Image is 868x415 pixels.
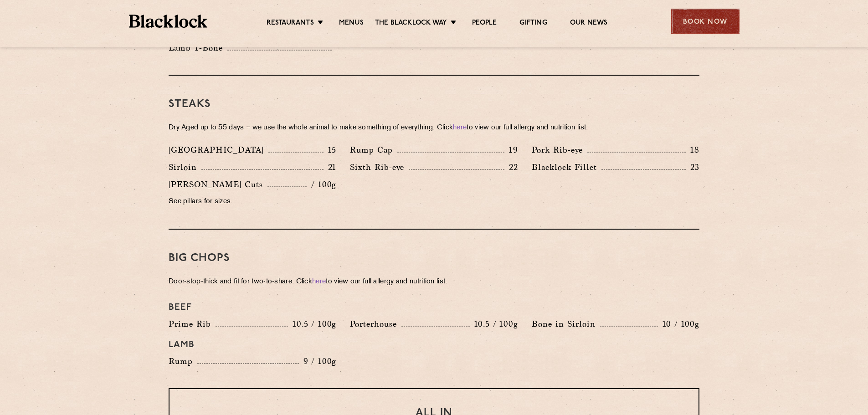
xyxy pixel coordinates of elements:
img: BL_Textured_Logo-footer-cropped.svg [129,15,208,28]
a: Gifting [519,19,547,29]
p: 10 / 100g [658,318,699,330]
p: Bone in Sirloin [532,318,600,330]
p: Door-stop-thick and fit for two-to-share. Click to view our full allergy and nutrition list. [169,276,699,288]
p: 21 [324,161,337,173]
p: 18 [686,144,699,156]
a: Our News [570,19,608,29]
h4: Beef [169,302,699,313]
p: Sirloin [169,161,201,174]
h3: Big Chops [169,252,699,264]
p: 22 [504,161,518,173]
p: Pork Rib-eye [532,143,587,156]
p: See pillars for sizes [169,195,336,208]
p: 23 [686,161,699,173]
p: Lamb T-Bone [169,41,227,54]
p: / 100g [307,179,336,190]
p: 15 [324,144,337,156]
h3: Steaks [169,98,699,110]
p: [PERSON_NAME] Cuts [169,178,267,191]
a: Menus [339,19,364,29]
p: Porterhouse [350,318,401,330]
a: People [472,19,497,29]
p: Prime Rib [169,318,216,330]
p: 19 [504,144,518,156]
h4: Lamb [169,339,699,350]
p: Sixth Rib-eye [350,161,409,174]
a: The Blacklock Way [375,19,447,29]
a: here [453,124,467,131]
p: 10.5 / 100g [470,318,518,330]
p: Blacklock Fillet [532,161,601,174]
a: here [312,278,326,285]
div: Book Now [671,9,740,34]
p: 10.5 / 100g [288,318,336,330]
a: Restaurants [267,19,314,29]
p: [GEOGRAPHIC_DATA] [169,143,268,156]
p: Rump Cap [350,143,397,156]
p: Dry Aged up to 55 days − we use the whole animal to make something of everything. Click to view o... [169,122,699,134]
p: 9 / 100g [299,355,337,367]
p: Rump [169,355,197,368]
